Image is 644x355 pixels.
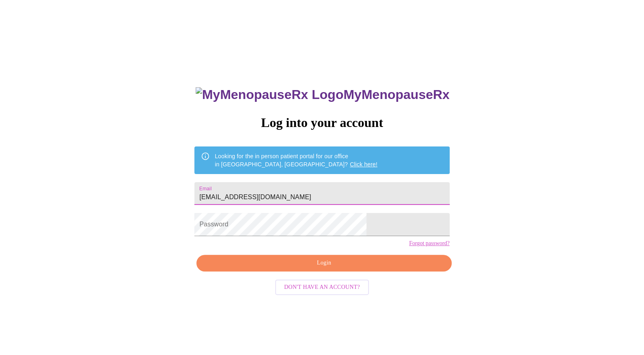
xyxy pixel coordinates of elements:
[206,258,442,268] span: Login
[215,149,377,172] div: Looking for the in person patient portal for our office in [GEOGRAPHIC_DATA], [GEOGRAPHIC_DATA]?
[196,87,450,102] h3: MyMenopauseRx
[273,283,371,290] a: Don't have an account?
[196,87,343,102] img: MyMenopauseRx Logo
[284,282,360,293] span: Don't have an account?
[196,255,451,271] button: Login
[409,240,450,247] a: Forgot password?
[194,115,449,130] h3: Log into your account
[350,161,377,168] a: Click here!
[275,280,369,295] button: Don't have an account?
